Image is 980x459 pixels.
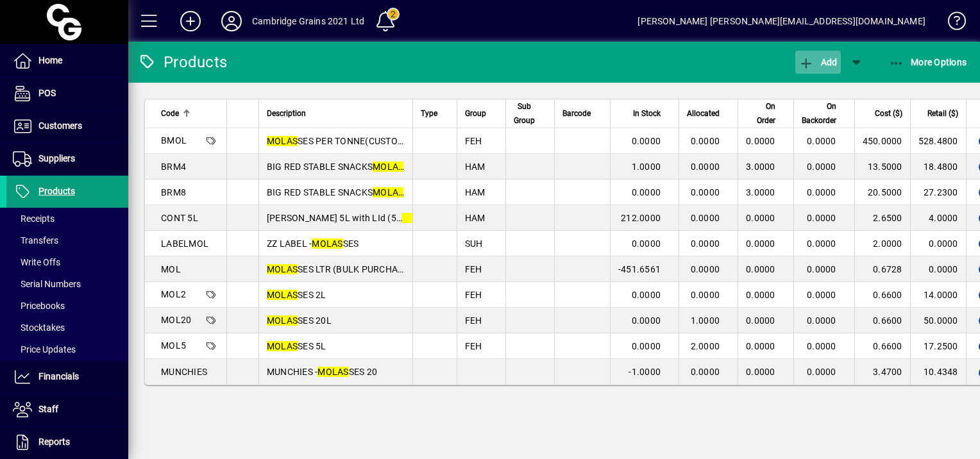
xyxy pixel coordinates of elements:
span: [PERSON_NAME] 5L with LId (5L ses) [267,213,444,223]
em: MOLAS [267,136,298,146]
div: On Order [746,99,787,128]
span: MOL [161,264,181,274]
span: Suppliers [38,153,75,163]
span: 0.0000 [807,315,836,326]
td: 0.0000 [910,256,966,282]
div: Group [465,106,498,121]
span: HAM [465,213,486,223]
td: 50.0000 [910,308,966,333]
span: In Stock [633,106,661,121]
span: FEH [465,290,482,300]
span: Products [38,186,75,196]
span: 0.0000 [807,341,836,351]
div: [PERSON_NAME] [PERSON_NAME][EMAIL_ADDRESS][DOMAIN_NAME] [638,11,925,31]
span: SUH [465,238,483,249]
span: -1.0000 [629,367,661,377]
span: 0.0000 [807,213,836,223]
span: Retail ($) [927,106,958,121]
span: 0.0000 [691,290,720,300]
td: 18.4800 [910,154,966,179]
em: MOLAS [373,162,403,172]
button: More Options [886,51,970,74]
span: Home [38,55,62,65]
span: 0.0000 [746,341,775,351]
span: 0.0000 [632,341,661,351]
td: 27.2300 [910,179,966,205]
span: Pricebooks [13,301,65,311]
span: HAM [465,162,486,172]
a: POS [6,78,128,110]
div: Description [267,106,405,121]
span: Financials [38,371,79,381]
td: 13.5000 [854,154,910,179]
span: BRM4 [161,162,186,172]
span: Allocated [687,106,720,121]
div: Sub Group [514,99,546,128]
a: Suppliers [6,143,128,175]
span: More Options [889,57,967,67]
td: 0.6600 [854,282,910,308]
span: 0.0000 [691,264,720,274]
span: SES 2L [267,290,326,300]
em: MOLAS [267,341,298,351]
span: MOL2 [161,289,186,299]
span: SES 5L [267,341,326,351]
td: 4.0000 [910,205,966,231]
span: 0.0000 [691,162,720,172]
button: Add [795,51,840,74]
a: Home [6,45,128,77]
span: 0.0000 [746,367,775,377]
span: 0.0000 [807,136,836,146]
span: POS [38,88,56,98]
a: Receipts [6,208,128,229]
em: MOLAS [267,264,298,274]
span: Customers [38,121,82,131]
span: Type [421,106,437,121]
a: Transfers [6,229,128,251]
div: Barcode [562,106,602,121]
span: Reports [38,437,70,447]
div: Allocated [687,106,731,121]
a: Reports [6,426,128,458]
a: Serial Numbers [6,273,128,295]
span: 0.0000 [807,238,836,249]
span: Write Offs [13,257,60,267]
span: FEH [465,341,482,351]
span: On Order [746,99,775,128]
span: 0.0000 [746,264,775,274]
td: 10.4348 [910,359,966,385]
span: Cost ($) [875,106,902,121]
td: 14.0000 [910,282,966,308]
td: 0.6728 [854,256,910,282]
span: 0.0000 [632,238,661,249]
span: 0.0000 [691,238,720,249]
span: Description [267,106,306,121]
td: 0.0000 [910,231,966,256]
span: 0.0000 [746,213,775,223]
span: FEH [465,136,482,146]
a: Knowledge Base [938,3,964,44]
span: 0.0000 [807,290,836,300]
td: 0.6600 [854,333,910,359]
td: 528.4800 [910,128,966,154]
span: LABELMOL [161,238,208,249]
span: 0.0000 [691,213,720,223]
em: MOLAS [267,315,298,326]
div: Products [138,52,227,72]
span: 0.0000 [807,162,836,172]
td: 20.5000 [854,179,910,205]
span: MOL20 [161,315,191,325]
span: SES LTR (BULK PURCHASE CODE ONLY) [267,264,462,274]
span: 0.0000 [746,290,775,300]
a: Price Updates [6,338,128,360]
div: Code [161,106,219,121]
span: 0.0000 [807,264,836,274]
span: ZZ LABEL - SES [267,238,359,249]
span: 0.0000 [632,187,661,197]
div: Type [421,106,449,121]
span: 2.0000 [691,341,720,351]
span: -451.6561 [618,264,661,274]
span: 3.0000 [746,187,775,197]
em: MOLAS [317,367,348,377]
span: 0.0000 [807,367,836,377]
